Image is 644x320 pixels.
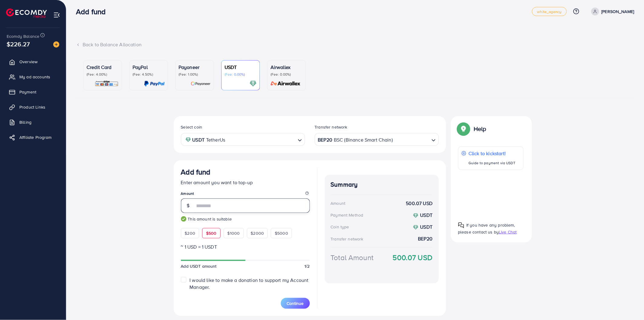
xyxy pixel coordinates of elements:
[618,293,639,315] iframe: Chat
[227,135,295,144] input: Search for option
[225,72,257,77] p: (Fee: 0.00%)
[181,216,186,222] img: guide
[181,133,305,145] div: Search for option
[469,150,516,157] p: Click to kickstart!
[251,230,264,236] span: $2000
[458,222,464,228] img: Popup guide
[19,104,45,110] span: Product Links
[53,41,59,47] img: image
[420,224,433,230] strong: USDT
[7,33,39,39] span: Ecomdy Balance
[304,263,310,269] span: 1/2
[537,10,562,14] span: white_agency
[331,200,346,206] div: Amount
[191,80,211,87] img: card
[271,72,303,77] p: (Fee: 0.00%)
[181,179,310,186] p: Enter amount you want to top-up
[331,224,349,230] div: Coin type
[19,119,31,125] span: Billing
[192,136,205,144] strong: USDT
[179,72,211,77] p: (Fee: 1.00%)
[420,212,433,218] strong: USDT
[181,216,310,222] small: This amount is suitable
[331,181,433,188] h4: Summary
[5,71,61,83] a: My ad accounts
[5,116,61,128] a: Billing
[185,230,195,236] span: $200
[393,135,429,144] input: Search for option
[19,74,50,80] span: My ad accounts
[206,230,217,236] span: $500
[532,7,567,16] a: white_agency
[250,80,257,87] img: card
[133,64,165,71] p: PayPal
[76,7,110,16] h3: Add fund
[413,213,419,218] img: coin
[334,136,393,144] span: BSC (Binance Smart Chain)
[189,277,308,290] span: I would like to make a donation to support my Account Manager.
[331,236,364,242] div: Transfer network
[19,134,52,140] span: Affiliate Program
[5,86,61,98] a: Payment
[181,168,211,176] h3: Add fund
[5,131,61,143] a: Affiliate Program
[275,230,288,236] span: $5000
[7,40,30,48] span: $226.27
[6,8,47,18] img: logo
[406,200,433,207] strong: 500.07 USD
[418,235,433,242] strong: BEP20
[228,230,240,236] span: $1000
[589,8,634,15] a: [PERSON_NAME]
[144,80,165,87] img: card
[331,212,363,218] div: Payment Method
[87,72,119,77] p: (Fee: 4.00%)
[413,225,419,230] img: coin
[458,222,515,235] span: If you have any problem, please contact us by
[225,64,257,71] p: USDT
[76,41,634,48] div: Back to Balance Allocation
[271,64,303,71] p: Airwallex
[53,11,60,18] img: menu
[19,59,38,65] span: Overview
[287,300,304,306] span: Continue
[318,136,333,144] strong: BEP20
[87,64,119,71] p: Credit Card
[474,125,487,132] p: Help
[95,80,119,87] img: card
[5,56,61,68] a: Overview
[315,124,348,130] label: Transfer network
[186,137,191,142] img: coin
[5,101,61,113] a: Product Links
[181,243,310,250] p: ~ 1 USD = 1 USDT
[179,64,211,71] p: Payoneer
[393,252,433,263] strong: 500.07 USD
[315,133,439,145] div: Search for option
[181,191,310,198] legend: Amount
[281,298,310,309] button: Continue
[602,8,634,15] p: [PERSON_NAME]
[269,80,303,87] img: card
[181,263,217,269] span: Add USDT amount
[133,72,165,77] p: (Fee: 4.50%)
[206,136,225,144] span: TetherUs
[331,252,374,263] div: Total Amount
[499,229,517,235] span: Live Chat
[469,159,516,167] p: Guide to payment via USDT
[181,124,202,130] label: Select coin
[19,89,36,95] span: Payment
[458,123,469,134] img: Popup guide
